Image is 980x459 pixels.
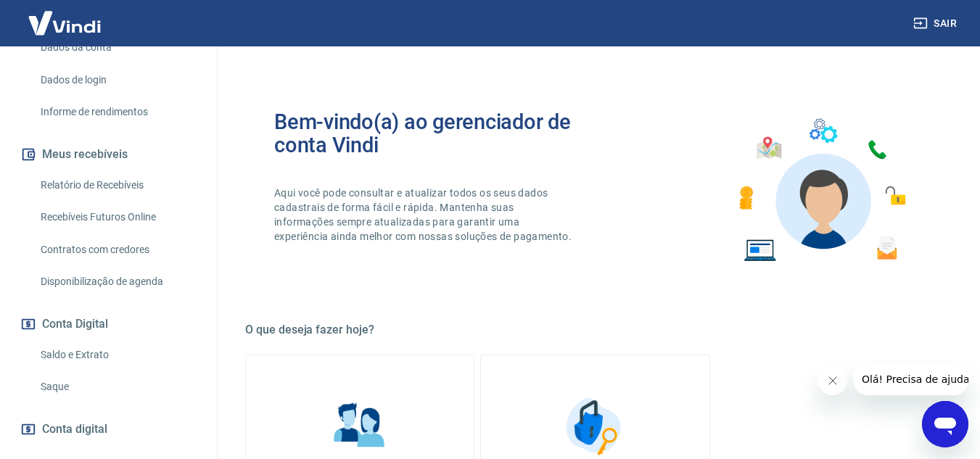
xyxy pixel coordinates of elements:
[35,340,199,370] a: Saldo e Extrato
[35,267,199,297] a: Disponibilização de agenda
[922,401,968,447] iframe: Botão para abrir a janela de mensagens
[910,10,963,37] button: Sair
[17,308,199,340] button: Conta Digital
[726,110,916,270] img: Imagem de um avatar masculino com diversos icones exemplificando as funcionalidades do gerenciado...
[42,419,107,439] span: Conta digital
[35,170,199,200] a: Relatório de Recebíveis
[35,65,199,95] a: Dados de login
[274,186,575,244] p: Aqui você pode consultar e atualizar todos os seus dados cadastrais de forma fácil e rápida. Mant...
[17,1,112,45] img: Vindi
[9,10,122,22] span: Olá! Precisa de ajuda?
[17,413,199,445] a: Conta digital
[17,138,199,170] button: Meus recebíveis
[35,202,199,232] a: Recebíveis Futuros Online
[853,363,968,395] iframe: Mensagem da empresa
[245,323,945,337] h5: O que deseja fazer hoje?
[35,235,199,265] a: Contratos com credores
[818,366,847,395] iframe: Fechar mensagem
[274,110,596,157] h2: Bem-vindo(a) ao gerenciador de conta Vindi
[35,372,199,402] a: Saque
[35,33,199,62] a: Dados da conta
[35,97,199,127] a: Informe de rendimentos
